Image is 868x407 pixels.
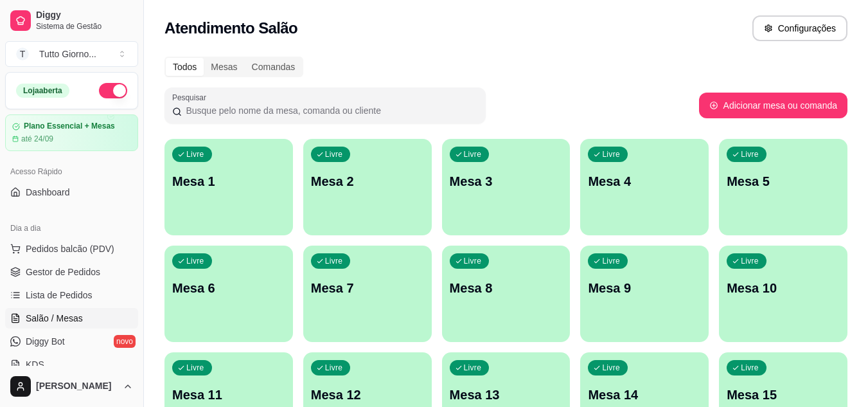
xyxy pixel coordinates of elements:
[303,139,432,235] button: LivreMesa 2
[464,256,482,266] p: Livre
[21,134,53,144] article: até 24/09
[16,48,29,60] span: T
[602,149,620,159] p: Livre
[24,122,115,131] article: Plano Essencial + Mesas
[5,308,138,329] a: Salão / Mesas
[26,266,100,278] span: Gestor de Pedidos
[588,172,701,190] p: Mesa 4
[719,246,847,342] button: LivreMesa 10
[5,41,138,67] button: Select a team
[36,381,118,392] span: [PERSON_NAME]
[26,335,65,348] span: Diggy Bot
[172,386,285,404] p: Mesa 11
[5,371,138,402] button: [PERSON_NAME]
[5,354,138,375] a: KDS
[5,5,138,36] a: DiggySistema de Gestão
[39,48,96,60] div: Tutto Giorno ...
[172,279,285,297] p: Mesa 6
[464,149,482,159] p: Livre
[26,358,44,371] span: KDS
[5,285,138,305] a: Lista de Pedidos
[5,331,138,352] a: Diggy Botnovo
[602,256,620,266] p: Livre
[602,363,620,373] p: Livre
[166,58,204,76] div: Todos
[36,10,133,21] span: Diggy
[311,279,424,297] p: Mesa 7
[727,279,840,297] p: Mesa 10
[442,246,571,342] button: LivreMesa 8
[450,279,563,297] p: Mesa 8
[580,139,709,235] button: LivreMesa 4
[311,172,424,190] p: Mesa 2
[172,172,285,190] p: Mesa 1
[16,84,69,98] div: Loja aberta
[204,58,244,76] div: Mesas
[36,21,133,32] span: Sistema de Gestão
[5,182,138,203] a: Dashboard
[741,256,759,266] p: Livre
[325,363,343,373] p: Livre
[186,363,204,373] p: Livre
[325,149,343,159] p: Livre
[450,172,563,190] p: Mesa 3
[26,186,70,199] span: Dashboard
[5,239,138,259] button: Pedidos balcão (PDV)
[99,83,127,98] button: Alterar Status
[182,104,478,117] input: Pesquisar
[588,386,701,404] p: Mesa 14
[699,93,847,118] button: Adicionar mesa ou comanda
[164,18,297,39] h2: Atendimento Salão
[580,246,709,342] button: LivreMesa 9
[26,289,93,302] span: Lista de Pedidos
[5,218,138,239] div: Dia a dia
[303,246,432,342] button: LivreMesa 7
[186,149,204,159] p: Livre
[741,149,759,159] p: Livre
[719,139,847,235] button: LivreMesa 5
[727,172,840,190] p: Mesa 5
[741,363,759,373] p: Livre
[26,312,83,325] span: Salão / Mesas
[5,161,138,182] div: Acesso Rápido
[588,279,701,297] p: Mesa 9
[164,246,293,342] button: LivreMesa 6
[5,262,138,282] a: Gestor de Pedidos
[172,92,211,103] label: Pesquisar
[245,58,303,76] div: Comandas
[464,363,482,373] p: Livre
[325,256,343,266] p: Livre
[26,242,114,255] span: Pedidos balcão (PDV)
[752,15,847,41] button: Configurações
[727,386,840,404] p: Mesa 15
[311,386,424,404] p: Mesa 12
[450,386,563,404] p: Mesa 13
[5,114,138,151] a: Plano Essencial + Mesasaté 24/09
[442,139,571,235] button: LivreMesa 3
[186,256,204,266] p: Livre
[164,139,293,235] button: LivreMesa 1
